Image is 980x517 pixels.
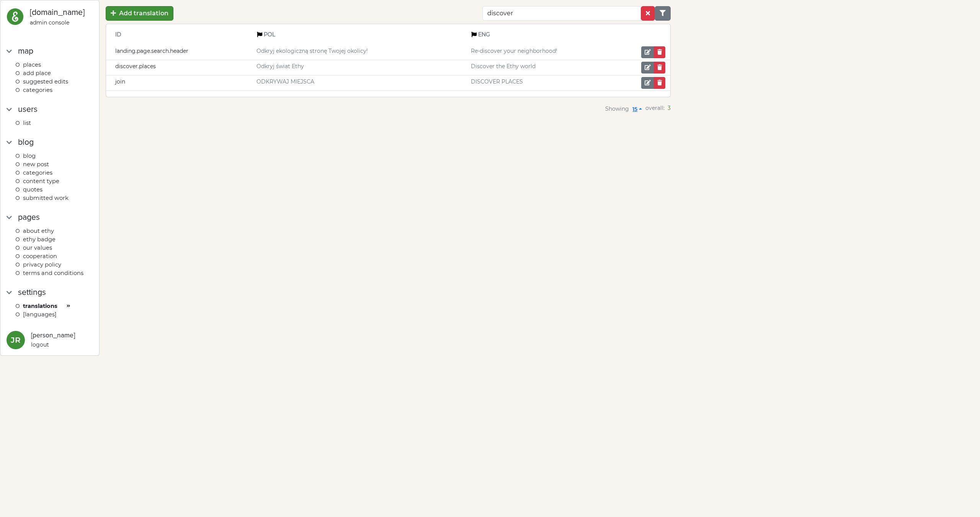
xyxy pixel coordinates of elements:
div: admin console [30,19,85,27]
span: DISCOVER PLACES [471,78,529,85]
span: Translations [23,303,57,309]
th: POL [255,24,469,45]
img: ethy-logo [7,8,24,25]
span: Submitted work [23,195,69,201]
div: logout [31,341,75,349]
span: discover.places [115,63,156,70]
span: New post [23,161,49,168]
div: blog [18,136,34,149]
div: Category config [641,77,665,89]
span: Odkryj ekologiczną stronę Twojej okolicy! [256,47,374,54]
span: [languages] [23,311,57,318]
span: Categories [23,169,52,176]
th: ENG [469,24,640,45]
span: Cooperation [23,253,57,260]
button: JR [7,331,25,349]
span: landing.page.search.header [115,47,188,54]
span: Odkryj świat Ethy [256,63,310,70]
span: join [115,78,125,85]
span: list [23,119,31,126]
div: Pages [18,211,40,224]
span: ADD PLACE [23,70,51,77]
span: ODKRYWAJ MIEJSCA [256,78,320,85]
span: Suggested edits [23,78,68,85]
th: ID [106,24,255,45]
span: Places [23,61,41,68]
span: Terms and conditions [23,270,83,276]
span: Re-discover your neighborhood! [471,47,563,54]
span: Showing [605,105,629,112]
div: [PERSON_NAME] [31,331,75,341]
span: categories [23,87,52,93]
button: 15 [629,103,645,115]
span: CONTENT TYPE [23,178,59,185]
button: Add translation [106,6,173,21]
span: Quotes [23,186,42,193]
span: Privacy policy [23,261,61,268]
input: Filter [482,6,641,21]
span: Discover the Ethy world [471,63,542,70]
span: Ethy badge [23,236,56,243]
span: Blog [23,152,36,159]
div: settings [18,286,46,299]
div: [DOMAIN_NAME] [30,7,85,19]
div: Category config [641,62,665,74]
div: map [18,45,33,57]
span: overall: [645,105,665,111]
div: Users [18,103,38,116]
span: Our values [23,244,52,251]
div: Category config [641,46,665,58]
span: 3 [668,105,671,111]
span: About Ethy [23,227,54,234]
